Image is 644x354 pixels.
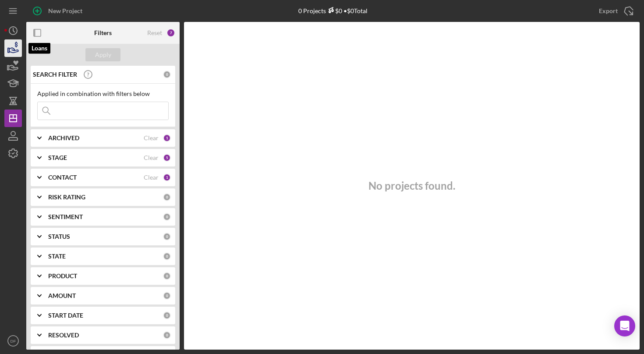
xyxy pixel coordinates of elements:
b: STATE [48,253,66,260]
b: Filters [94,29,112,36]
div: 0 [163,312,171,319]
b: SENTIMENT [48,213,83,220]
b: STAGE [48,154,67,161]
h3: No projects found. [368,180,455,192]
b: ARCHIVED [48,135,79,142]
div: 7 [166,28,175,37]
div: 5 [163,154,171,162]
div: 1 [163,134,171,142]
div: 0 [163,193,171,201]
div: $0 [326,7,342,14]
b: AMOUNT [48,292,76,299]
button: New Project [26,2,91,20]
div: Clear [144,174,159,181]
b: START DATE [48,312,83,319]
div: 0 Projects • $0 Total [298,7,368,14]
div: New Project [48,2,82,20]
div: 0 [163,252,171,260]
div: Applied in combination with filters below [37,90,169,97]
b: STATUS [48,233,70,240]
b: PRODUCT [48,273,77,280]
b: RESOLVED [48,332,79,339]
div: Open Intercom Messenger [614,315,635,336]
div: Clear [144,135,159,142]
b: RISK RATING [48,194,85,201]
button: DF [4,332,22,350]
b: SEARCH FILTER [33,71,77,78]
div: Apply [95,48,111,61]
div: 0 [163,233,171,241]
div: 0 [163,331,171,339]
div: 0 [163,71,171,78]
div: 0 [163,272,171,280]
div: 0 [163,213,171,221]
div: 0 [163,292,171,300]
b: CONTACT [48,174,77,181]
div: Export [599,2,618,20]
div: 1 [163,173,171,181]
text: DF [11,339,16,343]
button: Apply [85,48,120,61]
div: Reset [147,29,162,36]
button: Export [590,2,640,20]
div: Clear [144,154,159,161]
